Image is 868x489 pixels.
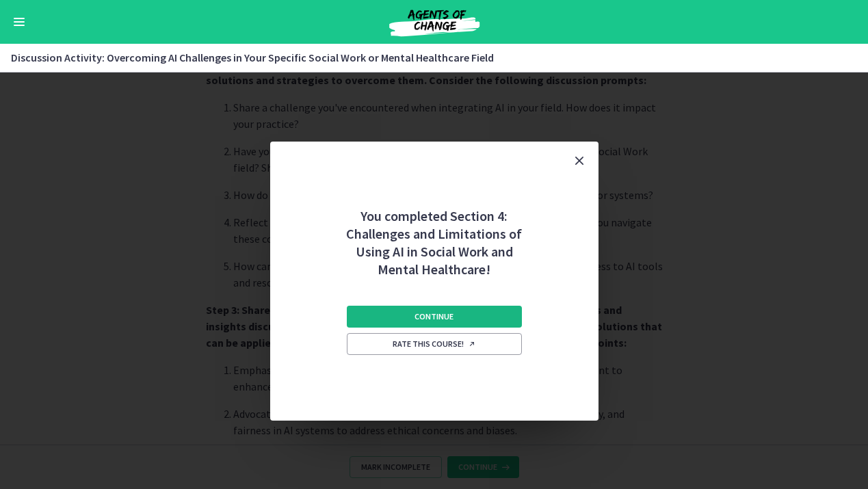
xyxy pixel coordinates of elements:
i: Opens in a new window [468,340,476,348]
h2: You completed Section 4: Challenges and Limitations of Using AI in Social Work and Mental Healthc... [344,180,525,278]
button: Continue [347,306,522,328]
span: Rate this course! [393,339,476,349]
span: Continue [415,311,453,322]
a: Rate this course! Opens in a new window [347,333,522,355]
h3: Discussion Activity: Overcoming AI Challenges in Your Specific Social Work or Mental Healthcare F... [11,49,841,66]
button: Enable menu [11,14,27,30]
img: Agents of Change [352,5,516,38]
button: Close [560,142,599,180]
